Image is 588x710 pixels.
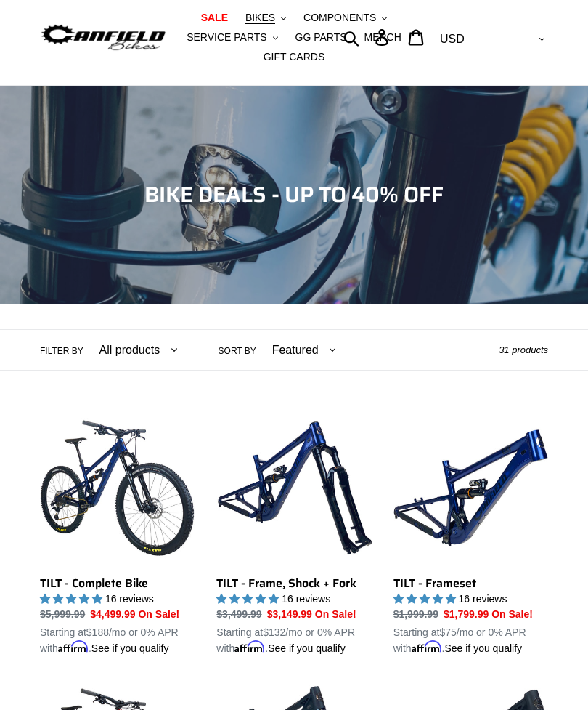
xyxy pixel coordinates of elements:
button: COMPONENTS [296,8,394,28]
a: SALE [194,8,235,28]
label: Sort by [219,344,256,358]
span: BIKE DEALS - UP TO 40% OFF [144,177,444,211]
a: GG PARTS [288,28,354,47]
span: GG PARTS [295,31,347,44]
button: SERVICE PARTS [179,28,285,47]
span: BIKES [245,12,275,24]
button: BIKES [238,8,293,28]
img: Canfield Bikes [40,22,167,54]
span: SERVICE PARTS [187,31,266,44]
span: GIFT CARDS [264,51,325,63]
span: SALE [201,12,228,24]
span: COMPONENTS [303,12,376,24]
span: 31 products [499,344,548,355]
a: GIFT CARDS [256,47,332,67]
label: Filter by [40,344,83,358]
